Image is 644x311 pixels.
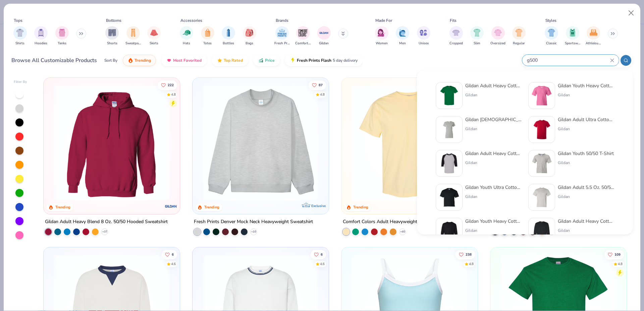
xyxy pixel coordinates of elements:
span: 6 [321,253,323,256]
div: Gildan Youth Ultra Cotton® T-Shirt [465,184,522,191]
button: filter button [396,26,409,46]
div: filter for Shirts [13,26,27,46]
span: 109 [614,253,621,256]
img: 6046accf-a268-477f-9bdd-e1b99aae0138 [439,187,460,208]
img: f253ff27-62b2-4a42-a79b-d4079655c11f [439,221,460,242]
button: filter button [449,26,463,46]
button: filter button [34,26,48,46]
img: 01756b78-01f6-4cc6-8d8a-3c30c1a0c8ac [50,85,173,201]
img: trending.gif [128,58,133,63]
div: Tops [14,17,22,23]
img: Sportswear Image [569,29,576,37]
img: 029b8af0-80e6-406f-9fdc-fdf898547912 [348,85,471,201]
img: Comfort Colors Image [298,28,308,38]
button: filter button [317,26,331,46]
button: Like [455,250,475,259]
div: Styles [545,17,556,23]
div: filter for Hats [180,26,193,46]
div: filter for Athleisure [586,26,601,46]
input: Try "T-Shirt" [526,56,610,64]
span: Men [399,41,406,46]
img: Gildan Image [319,28,329,38]
img: Women Image [378,29,385,37]
img: Skirts Image [150,29,158,37]
button: Fresh Prints Flash5 day delivery [285,55,363,66]
span: Oversized [490,41,505,46]
span: Skirts [150,41,158,46]
span: Sweatpants [125,41,141,46]
div: Gildan Adult 5.5 Oz. 50/50 T-Shirt [558,184,614,191]
span: Bottles [223,41,234,46]
span: 5 day delivery [333,57,358,64]
img: Bottles Image [225,29,232,37]
span: Athleisure [586,41,601,46]
button: Most Favorited [161,55,207,66]
div: filter for Hoodies [34,26,48,46]
div: filter for Classic [545,26,558,46]
img: 12c717a8-bff4-429b-8526-ab448574c88c [531,153,552,174]
div: Gildan Adult Heavy Cotton T-Shirt [465,82,522,89]
div: Gildan Youth Heavy Cotton 5.3 Oz. T-Shirt [558,82,614,89]
span: Hoodies [35,41,47,46]
button: filter button [13,26,27,46]
span: Shorts [107,41,117,46]
button: filter button [490,26,505,46]
div: Gildan [558,194,614,200]
img: Gildan logo [164,200,178,213]
div: 4.8 [320,92,325,97]
span: Fresh Prints [274,41,290,46]
div: Gildan [465,92,522,98]
div: filter for Bottles [222,26,235,46]
img: Athleisure Image [590,29,597,37]
div: Gildan Adult Heavy Cotton™ 5.3 Oz. 3/4-Raglan Sleeve T-Shirt [465,150,522,157]
button: Like [309,80,326,90]
span: Sportswear [565,41,580,46]
div: filter for Sweatpants [125,26,141,46]
div: filter for Tanks [55,26,69,46]
div: Gildan [DEMOGRAPHIC_DATA]' Heavy Cotton™ T-Shirt [465,116,522,123]
img: f5d85501-0dbb-4ee4-b115-c08fa3845d83 [199,85,322,201]
span: Regular [513,41,525,46]
button: filter button [243,26,256,46]
button: filter button [147,26,161,46]
div: Sort By [104,57,117,63]
div: 4.8 [469,261,474,266]
span: Shirts [15,41,24,46]
button: filter button [586,26,601,46]
img: most_fav.gif [166,58,172,63]
span: 238 [466,253,472,256]
span: Trending [135,58,151,63]
div: filter for Men [396,26,409,46]
button: Top Rated [212,55,248,66]
div: Gildan [558,227,614,234]
span: Comfort Colors [295,41,311,46]
div: Browse All Customizable Products [11,56,97,64]
div: filter for Bags [243,26,256,46]
div: 4.6 [320,261,325,266]
div: Gildan Adult Ultra Cotton 6 Oz. T-Shirt [558,116,614,123]
button: Like [162,250,177,259]
span: Classic [546,41,557,46]
div: filter for Skirts [147,26,161,46]
button: filter button [565,26,580,46]
div: Gildan [465,194,522,200]
button: Like [158,80,177,90]
div: Fits [450,17,457,23]
div: Gildan Adult Heavy Cotton 5.3 Oz. Long-Sleeve T-Shirt [558,218,614,225]
div: filter for Regular [512,26,526,46]
img: Hoodies Image [37,29,45,37]
span: 222 [168,83,174,87]
button: filter button [470,26,484,46]
img: Sweatpants Image [129,29,137,37]
div: filter for Shorts [105,26,119,46]
span: + 37 [102,230,107,234]
img: eeb6cdad-aebe-40d0-9a4b-833d0f822d02 [531,221,552,242]
img: 91159a56-43a2-494b-b098-e2c28039eaf0 [531,187,552,208]
div: filter for Unisex [417,26,430,46]
div: Bottoms [106,17,121,23]
div: Comfort Colors Adult Heavyweight T-Shirt [343,218,433,226]
div: Gildan Youth 50/50 T-Shirt [558,150,614,157]
img: Shorts Image [108,29,116,37]
img: Shirts Image [16,29,24,37]
img: 9278ce09-0d59-4a10-a90b-5020d43c2e95 [439,153,460,174]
